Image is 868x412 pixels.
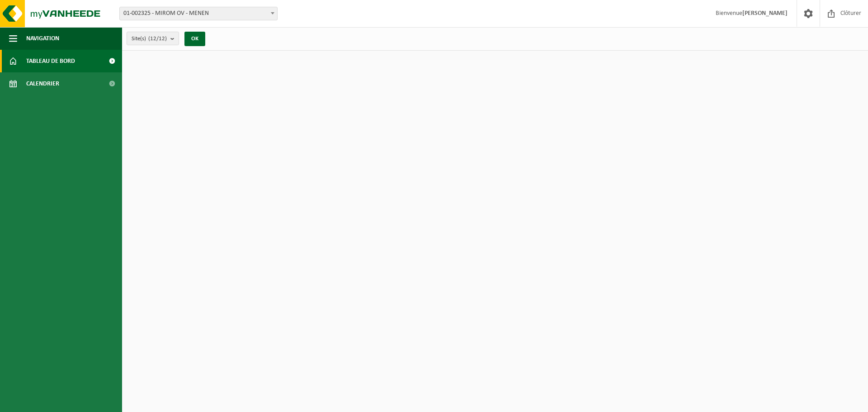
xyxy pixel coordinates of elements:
span: Navigation [26,27,59,50]
span: 01-002325 - MIROM OV - MENEN [120,7,277,20]
span: Site(s) [132,32,167,46]
strong: [PERSON_NAME] [742,10,788,17]
span: Tableau de bord [26,50,75,72]
button: Site(s)(12/12) [127,32,179,45]
span: Calendrier [26,72,59,95]
button: OK [184,32,205,46]
span: 01-002325 - MIROM OV - MENEN [119,7,278,20]
count: (12/12) [148,36,167,42]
